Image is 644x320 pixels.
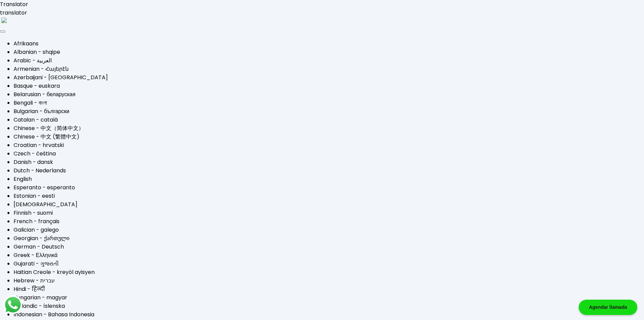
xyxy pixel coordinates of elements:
[14,226,59,234] a: Galician - galego
[14,90,75,98] a: Belarusian - беларуская
[14,184,75,191] a: Esperanto - esperanto
[14,141,64,149] a: Croatian - hrvatski
[14,209,53,217] a: Finnish - suomi
[14,124,84,132] a: Chinese - 中文（简体中文）
[14,311,94,318] a: Indonesian - Bahasa Indonesia
[14,73,108,81] a: Azerbaijani - [GEOGRAPHIC_DATA]
[14,48,60,56] a: Albanian - shqipe
[14,192,55,200] a: Estonian - eesti
[14,158,53,166] a: Danish - dansk
[14,277,55,284] a: Hebrew - ‎‫עברית‬‎
[14,268,95,276] a: Haitian Creole - kreyòl ayisyen
[14,302,65,310] a: Icelandic - íslenska
[14,82,60,90] a: Basque - euskara
[14,234,69,242] a: Georgian - ქართული
[14,285,45,293] a: Hindi - हिन्दी
[14,99,47,107] a: Bengali - বাংলা
[14,294,67,301] a: Hungarian - magyar
[1,18,7,23] img: right-arrow.png
[14,243,64,251] a: German - Deutsch
[14,167,66,174] a: Dutch - Nederlands
[14,40,39,47] a: Afrikaans
[14,251,57,259] a: Greek - Ελληνικά
[14,116,58,124] a: Catalan - català
[14,200,77,208] a: [DEMOGRAPHIC_DATA]
[14,65,69,73] a: Armenian - Հայերէն
[14,150,56,157] a: Czech - čeština
[579,300,637,315] div: Agendar llamada
[3,295,22,314] img: logos_whatsapp-icon.242b2217.svg
[14,175,32,183] a: English
[14,217,59,225] a: French - français
[14,133,79,141] a: Chinese - 中文 (繁體中文)
[14,57,52,64] a: Arabic - ‎‫العربية‬‎
[14,107,69,115] a: Bulgarian - български
[14,260,59,268] a: Gujarati - ગુજરાતી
